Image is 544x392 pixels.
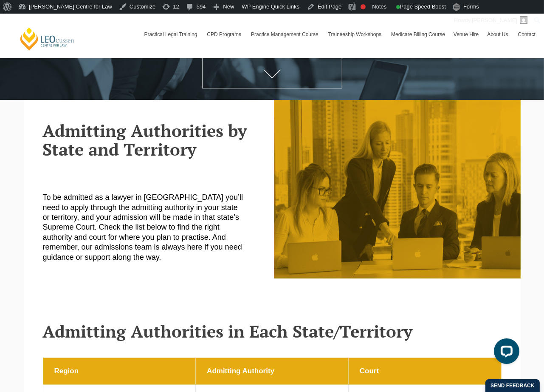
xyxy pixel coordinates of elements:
iframe: LiveChat chat widget [487,335,523,371]
a: Practical Legal Training [140,22,203,47]
a: Venue Hire [449,22,483,47]
a: Contact [514,22,540,47]
a: Medicare Billing Course [387,22,449,47]
span: [PERSON_NAME] [472,17,517,23]
h2: Admitting Authorities in Each State/Territory [43,322,502,341]
a: Practice Management Course [247,22,324,47]
th: Admitting Authority [196,358,349,385]
h2: Admitting Authorities by State and Territory [43,121,266,159]
a: CPD Programs [203,22,247,47]
a: [PERSON_NAME] Centre for Law [19,27,76,51]
a: About Us [483,22,513,47]
p: To be admitted as a lawyer in [GEOGRAPHIC_DATA] you’ll need to apply through the admitting author... [43,193,244,262]
th: Region [43,358,196,385]
div: Focus keyphrase not set [361,4,366,9]
th: Court [348,358,501,385]
a: Howdy, [451,14,531,27]
a: Traineeship Workshops [324,22,387,47]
